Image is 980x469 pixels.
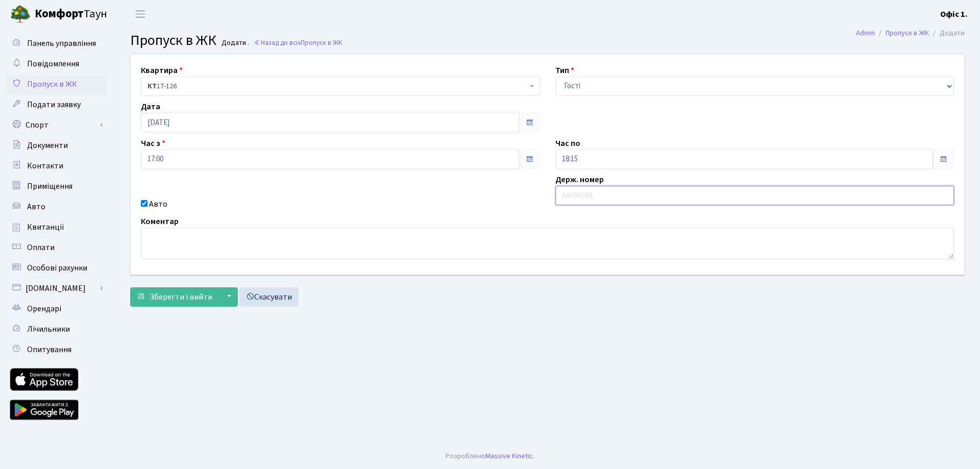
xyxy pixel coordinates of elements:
[35,6,107,23] span: Таун
[446,451,534,462] div: Розроблено .
[555,137,580,150] label: Час по
[5,115,107,135] a: Спорт
[555,186,954,205] input: AA0001AA
[555,64,574,77] label: Тип
[27,344,71,355] span: Опитування
[940,9,968,20] b: Офіс 1.
[219,39,249,47] small: Додати .
[5,319,107,339] a: Лічильники
[141,215,179,228] label: Коментар
[148,81,527,91] span: <b>КТ</b>&nbsp;&nbsp;&nbsp;&nbsp;17-126
[27,38,96,49] span: Панель управління
[27,140,68,151] span: Документи
[5,54,107,74] a: Повідомлення
[27,242,55,253] span: Оплати
[27,324,70,335] span: Лічильники
[27,79,77,90] span: Пропуск в ЖК
[27,58,79,69] span: Повідомлення
[929,28,965,39] li: Додати
[5,237,107,258] a: Оплати
[27,201,45,212] span: Авто
[841,22,980,44] nav: breadcrumb
[27,303,61,314] span: Орендарі
[35,6,84,22] b: Комфорт
[5,339,107,360] a: Опитування
[27,221,64,233] span: Квитанції
[150,291,212,303] span: Зберегти і вийти
[886,28,929,38] a: Пропуск в ЖК
[5,94,107,115] a: Подати заявку
[141,101,160,113] label: Дата
[141,64,183,77] label: Квартира
[5,135,107,156] a: Документи
[5,74,107,94] a: Пропуск в ЖК
[10,4,31,24] img: logo.png
[5,299,107,319] a: Орендарі
[148,81,157,91] b: КТ
[5,278,107,299] a: [DOMAIN_NAME]
[856,28,875,38] a: Admin
[27,262,87,274] span: Особові рахунки
[5,156,107,176] a: Контакти
[5,33,107,54] a: Панель управління
[239,287,299,307] a: Скасувати
[27,99,81,110] span: Подати заявку
[5,176,107,196] a: Приміщення
[27,181,72,192] span: Приміщення
[254,38,342,47] a: Назад до всіхПропуск в ЖК
[130,30,216,51] span: Пропуск в ЖК
[5,217,107,237] a: Квитанції
[128,6,153,22] button: Переключити навігацію
[27,160,63,171] span: Контакти
[555,174,604,186] label: Держ. номер
[485,451,533,461] a: Massive Kinetic
[940,8,968,20] a: Офіс 1.
[5,258,107,278] a: Особові рахунки
[149,198,167,210] label: Авто
[5,196,107,217] a: Авто
[141,77,540,96] span: <b>КТ</b>&nbsp;&nbsp;&nbsp;&nbsp;17-126
[130,287,219,307] button: Зберегти і вийти
[141,137,165,150] label: Час з
[301,38,342,47] span: Пропуск в ЖК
